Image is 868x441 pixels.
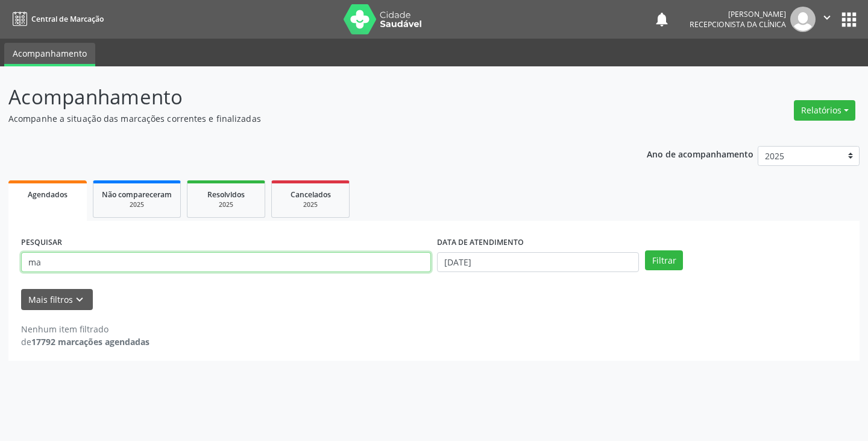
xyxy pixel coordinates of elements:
[28,189,68,200] span: Agendados
[653,11,670,28] button: notifications
[73,293,86,306] i: keyboard_arrow_down
[207,189,245,200] span: Resolvidos
[816,7,838,32] button: 
[21,335,149,348] div: de
[794,100,855,121] button: Relatórios
[102,189,172,200] span: Não compareceram
[790,7,816,32] img: img
[102,200,172,209] div: 2025
[838,9,860,30] button: apps
[21,233,62,252] label: PESQUISAR
[647,146,753,161] p: Ano de acompanhamento
[196,200,256,209] div: 2025
[8,82,604,112] p: Acompanhamento
[280,200,341,209] div: 2025
[4,43,95,66] a: Acompanhamento
[690,19,786,30] span: Recepcionista da clínica
[8,112,604,125] p: Acompanhe a situação das marcações correntes e finalizadas
[31,336,149,347] strong: 17792 marcações agendadas
[291,189,331,200] span: Cancelados
[21,323,149,335] div: Nenhum item filtrado
[690,9,786,19] div: [PERSON_NAME]
[8,9,104,29] a: Central de Marcação
[31,14,104,24] span: Central de Marcação
[437,252,639,273] input: Selecione um intervalo
[21,252,431,273] input: Nome, CNS
[645,250,683,271] button: Filtrar
[437,233,524,252] label: DATA DE ATENDIMENTO
[21,289,93,310] button: Mais filtroskeyboard_arrow_down
[820,11,834,24] i: 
